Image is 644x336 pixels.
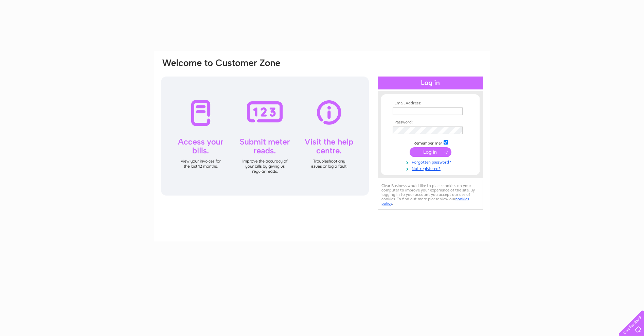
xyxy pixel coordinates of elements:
[391,101,470,106] th: Email Address:
[378,180,483,209] div: Clear Business would like to place cookies on your computer to improve your experience of the sit...
[393,165,470,171] a: Not registered?
[410,147,451,157] input: Submit
[391,120,470,125] th: Password:
[391,139,470,146] td: Remember me?
[381,197,469,206] a: cookies policy
[393,158,470,165] a: Forgotten password?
